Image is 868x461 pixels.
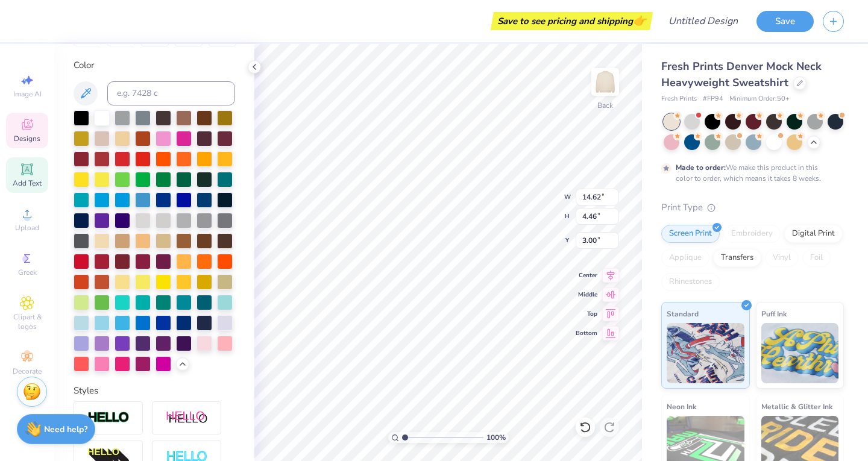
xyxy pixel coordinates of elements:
[13,178,42,188] span: Add Text
[676,163,726,172] strong: Made to order:
[661,94,697,104] span: Fresh Prints
[756,11,814,32] button: Save
[713,249,761,267] div: Transfers
[676,162,824,184] div: We make this product in this color to order, which means it takes 8 weeks.
[661,59,822,90] span: Fresh Prints Denver Mock Neck Heavyweight Sweatshirt
[761,400,832,413] span: Metallic & Glitter Ink
[661,249,709,267] div: Applique
[761,323,839,383] img: Puff Ink
[723,225,781,243] div: Embroidery
[761,307,787,320] span: Puff Ink
[593,70,617,94] img: Back
[667,307,699,320] span: Standard
[633,13,646,28] span: 👉
[13,366,42,376] span: Decorate
[765,249,799,267] div: Vinyl
[166,410,208,425] img: Shadow
[784,225,843,243] div: Digital Print
[661,225,720,243] div: Screen Print
[107,81,235,105] input: e.g. 7428 c
[667,400,696,413] span: Neon Ink
[13,89,42,99] span: Image AI
[87,411,130,425] img: Stroke
[18,268,37,277] span: Greek
[597,100,613,111] div: Back
[486,432,506,443] span: 100 %
[576,329,597,337] span: Bottom
[6,312,48,331] span: Clipart & logos
[576,310,597,318] span: Top
[703,94,723,104] span: # FP94
[729,94,790,104] span: Minimum Order: 50 +
[659,9,747,33] input: Untitled Design
[802,249,831,267] div: Foil
[494,12,650,30] div: Save to see pricing and shipping
[14,134,40,143] span: Designs
[74,58,235,72] div: Color
[74,384,235,398] div: Styles
[44,424,87,435] strong: Need help?
[661,273,720,291] div: Rhinestones
[661,201,844,215] div: Print Type
[15,223,39,233] span: Upload
[576,271,597,280] span: Center
[667,323,744,383] img: Standard
[576,290,597,299] span: Middle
